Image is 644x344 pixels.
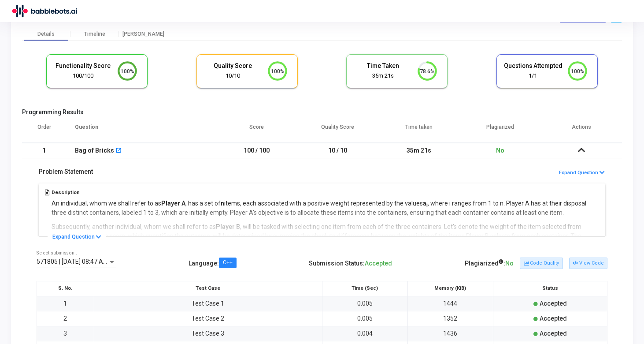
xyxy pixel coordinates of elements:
[11,2,77,20] img: logo
[309,256,392,271] div: Submission Status:
[37,258,143,265] span: 571805 | [DATE] 08:47 AM IST (Best) P
[353,72,412,80] div: 35m 21s
[22,143,66,158] td: 1
[378,118,459,143] th: Time taken
[322,326,407,341] td: 0.004
[493,281,607,296] th: Status
[540,315,567,322] span: Accepted
[378,143,459,158] td: 35m 21s
[204,72,263,80] div: 10/10
[541,118,622,143] th: Actions
[569,258,607,269] button: View Code
[459,118,540,143] th: Plagiarized
[52,199,600,217] p: An individual, whom we shall refer to as , has a set of items, each associated with a positive we...
[216,118,297,143] th: Score
[22,108,622,116] h5: Programming Results
[520,258,563,269] button: Code Quality
[322,311,407,326] td: 0.005
[465,256,514,271] div: Plagiarized :
[223,260,233,265] div: C++
[52,190,600,195] h5: Description
[37,281,94,296] th: S. No.
[221,200,224,207] strong: n
[66,118,216,143] th: Question
[540,330,567,337] span: Accepted
[505,260,514,267] span: No
[75,143,114,158] div: Bag of Bricks
[297,118,378,143] th: Quality Score
[503,62,563,70] h5: Questions Attempted
[37,296,94,311] td: 1
[48,232,106,241] button: Expand Question
[407,326,493,341] td: 1436
[496,147,504,154] span: No
[94,311,322,326] td: Test Case 2
[407,281,493,296] th: Memory (KiB)
[559,169,605,177] button: Expand Question
[37,311,94,326] td: 2
[94,326,322,341] td: Test Case 3
[94,281,322,296] th: Test Case
[365,260,392,267] span: Accepted
[119,31,167,37] div: [PERSON_NAME]
[423,200,428,207] strong: a
[353,62,412,70] h5: Time Taken
[407,311,493,326] td: 1352
[37,31,55,37] div: Details
[540,300,567,307] span: Accepted
[37,326,94,341] td: 3
[297,143,378,158] td: 10 / 10
[204,62,263,70] h5: Quality Score
[503,72,563,80] div: 1/1
[53,62,112,70] h5: Functionality Score
[22,118,66,143] th: Order
[189,256,237,271] div: Language :
[39,168,93,176] h5: Problem Statement
[322,296,407,311] td: 0.005
[115,148,122,154] mat-icon: open_in_new
[161,200,185,207] strong: Player A
[407,296,493,311] td: 1444
[216,143,297,158] td: 100 / 100
[322,281,407,296] th: Time (Sec)
[84,31,105,37] div: Timeline
[94,296,322,311] td: Test Case 1
[53,72,112,80] div: 100/100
